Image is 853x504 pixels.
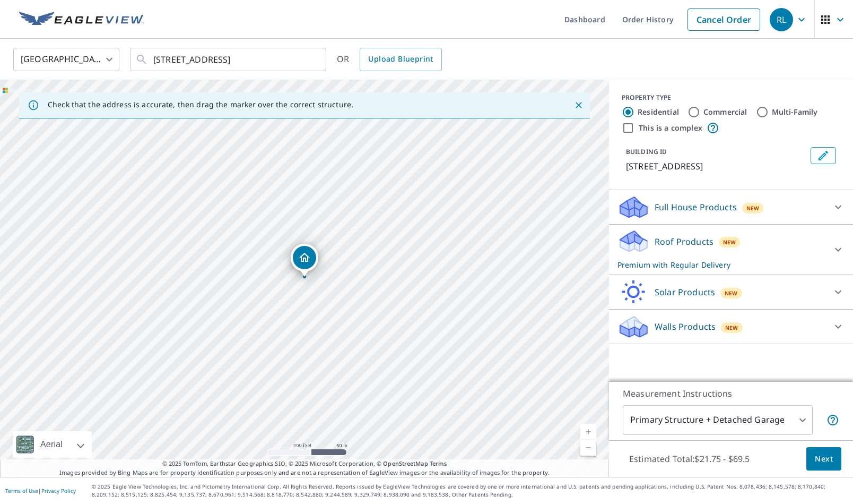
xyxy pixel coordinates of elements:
[826,414,839,426] span: Your report will include the primary structure and a detached garage if one exists.
[153,45,304,74] input: Search by address or latitude-longitude
[621,447,759,471] p: Estimated Total: $21.75 - $69.5
[815,452,833,466] span: Next
[617,314,845,339] div: Walls ProductsNew
[655,201,737,213] p: Full House Products
[92,483,848,499] p: © 2025 Eagle View Technologies, Inc. and Pictometry International Corp. All Rights Reserved. Repo...
[622,93,840,102] div: PROPERTY TYPE
[13,431,92,458] div: Aerial
[617,194,845,220] div: Full House ProductsNew
[703,107,747,117] label: Commercial
[5,487,38,494] a: Terms of Use
[655,320,716,333] p: Walls Products
[770,8,793,31] div: RL
[5,488,76,494] p: |
[626,147,667,156] p: BUILDING ID
[41,487,76,494] a: Privacy Policy
[430,459,447,467] a: Terms
[723,238,736,246] span: New
[368,53,433,66] span: Upload Blueprint
[337,48,442,71] div: OR
[725,323,738,332] span: New
[13,45,119,74] div: [GEOGRAPHIC_DATA]
[806,447,841,471] button: Next
[360,48,441,71] a: Upload Blueprint
[626,160,806,173] p: [STREET_ADDRESS]
[638,107,679,117] label: Residential
[291,244,318,277] div: Dropped pin, building 1, Residential property, 428 ROCKY RIDGE DR NW CALGARY AB T3G5C2
[48,100,353,109] p: Check that the address is accurate, then drag the marker over the correct structure.
[623,405,813,435] div: Primary Structure + Detached Garage
[623,387,839,400] p: Measurement Instructions
[383,459,428,467] a: OpenStreetMap
[580,424,596,440] a: Current Level 17, Zoom In
[772,107,818,117] label: Multi-Family
[580,440,596,456] a: Current Level 17, Zoom Out
[37,431,66,458] div: Aerial
[572,98,586,112] button: Close
[617,229,845,270] div: Roof ProductsNewPremium with Regular Delivery
[617,279,845,305] div: Solar ProductsNew
[655,286,715,298] p: Solar Products
[746,204,760,212] span: New
[617,259,825,270] p: Premium with Regular Delivery
[19,12,144,28] img: EV Logo
[725,289,738,297] span: New
[687,8,760,31] a: Cancel Order
[162,459,447,468] span: © 2025 TomTom, Earthstar Geographics SIO, © 2025 Microsoft Corporation, ©
[639,123,702,133] label: This is a complex
[655,235,713,248] p: Roof Products
[811,147,836,164] button: Edit building 1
